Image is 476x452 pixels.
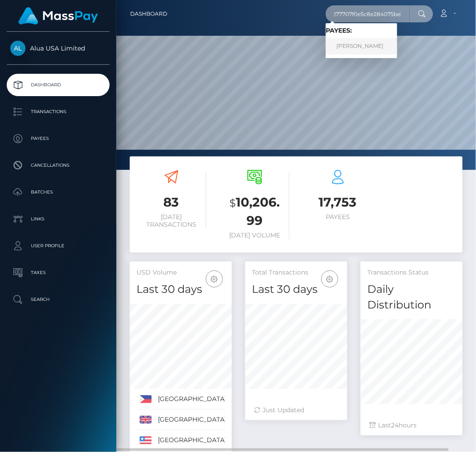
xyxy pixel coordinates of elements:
input: Search... [326,5,410,22]
img: MassPay Logo [18,7,98,25]
p: Taxes [10,266,106,279]
img: Alua USA Limited [10,41,25,56]
p: Cancellations [10,159,106,172]
h4: Daily Distribution [367,282,456,313]
h6: [DATE] Volume [220,232,289,239]
img: GB.png [140,416,152,424]
div: Last hours [370,421,454,430]
a: User Profile [7,235,110,257]
div: Just Updated [254,406,338,415]
img: PH.png [140,395,152,403]
h6: [DATE] Transactions [136,213,206,228]
h3: 17,753 [303,194,373,211]
p: Search [10,293,106,306]
h4: Last 30 days [136,282,225,297]
p: Links [10,212,106,226]
small: $ [229,197,236,209]
h5: USD Volume [136,268,225,277]
a: Payees [7,127,110,150]
a: Batches [7,181,110,203]
h5: Total Transactions [252,268,340,277]
p: User Profile [10,239,106,253]
h6: Payees: [326,27,397,34]
a: [PERSON_NAME] [326,38,397,55]
p: Transactions [10,105,106,118]
a: Dashboard [130,4,167,23]
a: Transactions [7,101,110,123]
a: Dashboard [7,74,110,96]
span: Alua USA Limited [7,44,110,52]
p: Batches [10,186,106,199]
h5: Transactions Status [367,268,456,277]
p: Payees [10,132,106,145]
td: [GEOGRAPHIC_DATA] [155,409,229,430]
span: 24 [391,421,399,429]
img: US.png [140,436,152,444]
a: Cancellations [7,154,110,177]
h6: Payees [303,213,373,221]
a: Links [7,208,110,230]
td: [GEOGRAPHIC_DATA] [155,389,229,410]
h4: Last 30 days [252,282,340,297]
p: Dashboard [10,78,106,92]
h3: 10,206.99 [220,194,289,229]
h3: 83 [136,194,206,211]
a: Search [7,288,110,311]
td: [GEOGRAPHIC_DATA] [155,430,229,450]
a: Taxes [7,262,110,284]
